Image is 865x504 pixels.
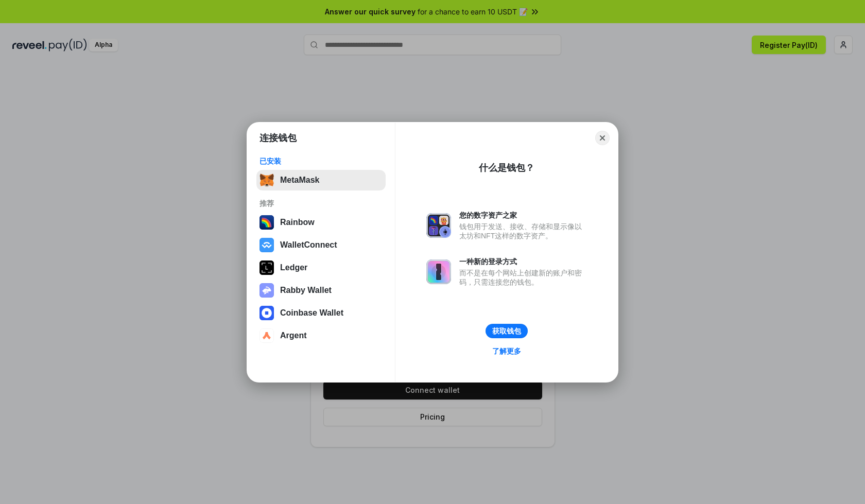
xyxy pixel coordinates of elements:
[280,176,319,185] div: MetaMask
[486,344,527,358] a: 了解更多
[280,240,337,250] div: WalletConnect
[259,306,274,320] img: svg+xml,%3Csvg%20width%3D%2228%22%20height%3D%2228%22%20viewBox%3D%220%200%2028%2028%22%20fill%3D...
[426,213,451,238] img: svg+xml,%3Csvg%20xmlns%3D%22http%3A%2F%2Fwww.w3.org%2F2000%2Fsvg%22%20fill%3D%22none%22%20viewBox...
[280,218,315,227] div: Rainbow
[492,326,521,336] div: 获取钱包
[459,257,587,266] div: 一种新的登录方式
[459,211,587,220] div: 您的数字资产之家
[259,215,274,230] img: svg+xml,%3Csvg%20width%3D%22120%22%20height%3D%22120%22%20viewBox%3D%220%200%20120%20120%22%20fil...
[256,257,386,278] button: Ledger
[259,260,274,275] img: svg+xml,%3Csvg%20xmlns%3D%22http%3A%2F%2Fwww.w3.org%2F2000%2Fsvg%22%20width%3D%2228%22%20height%3...
[426,259,451,284] img: svg+xml,%3Csvg%20xmlns%3D%22http%3A%2F%2Fwww.w3.org%2F2000%2Fsvg%22%20fill%3D%22none%22%20viewBox...
[256,235,386,255] button: WalletConnect
[259,283,274,298] img: svg+xml,%3Csvg%20xmlns%3D%22http%3A%2F%2Fwww.w3.org%2F2000%2Fsvg%22%20fill%3D%22none%22%20viewBox...
[479,162,534,174] div: 什么是钱包？
[259,157,383,166] div: 已安装
[595,131,610,145] button: Close
[280,331,307,340] div: Argent
[280,308,343,318] div: Coinbase Wallet
[280,263,307,272] div: Ledger
[259,328,274,343] img: svg+xml,%3Csvg%20width%3D%2228%22%20height%3D%2228%22%20viewBox%3D%220%200%2028%2028%22%20fill%3D...
[256,280,386,301] button: Rabby Wallet
[256,212,386,233] button: Rainbow
[486,324,528,338] button: 获取钱包
[256,303,386,323] button: Coinbase Wallet
[256,325,386,346] button: Argent
[259,199,383,208] div: 推荐
[459,268,587,287] div: 而不是在每个网站上创建新的账户和密码，只需连接您的钱包。
[259,132,297,144] h1: 连接钱包
[256,170,386,190] button: MetaMask
[280,286,332,295] div: Rabby Wallet
[259,173,274,187] img: svg+xml,%3Csvg%20fill%3D%22none%22%20height%3D%2233%22%20viewBox%3D%220%200%2035%2033%22%20width%...
[259,238,274,252] img: svg+xml,%3Csvg%20width%3D%2228%22%20height%3D%2228%22%20viewBox%3D%220%200%2028%2028%22%20fill%3D...
[492,346,521,356] div: 了解更多
[459,222,587,240] div: 钱包用于发送、接收、存储和显示像以太坊和NFT这样的数字资产。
